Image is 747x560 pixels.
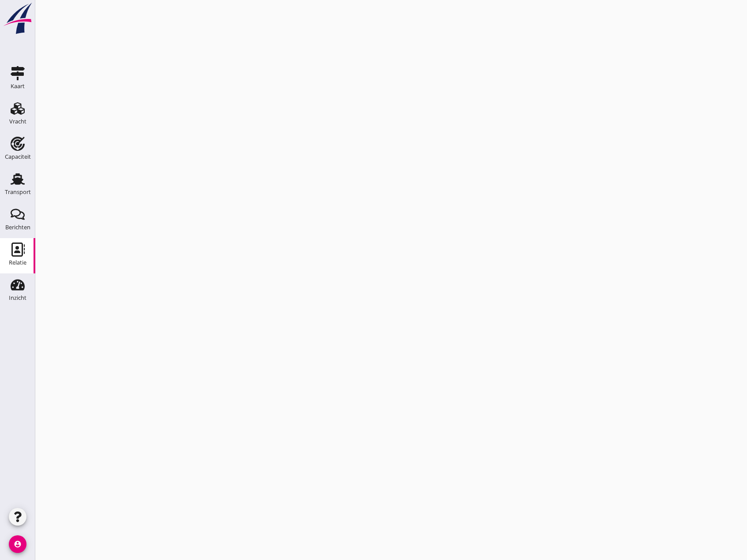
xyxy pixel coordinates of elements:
[5,224,30,230] div: Berichten
[9,119,26,124] div: Vracht
[5,154,31,160] div: Capaciteit
[11,83,25,89] div: Kaart
[9,535,26,553] i: account_circle
[9,295,26,301] div: Inzicht
[9,260,26,265] div: Relatie
[5,189,31,195] div: Transport
[2,2,34,35] img: logo-small.a267ee39.svg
